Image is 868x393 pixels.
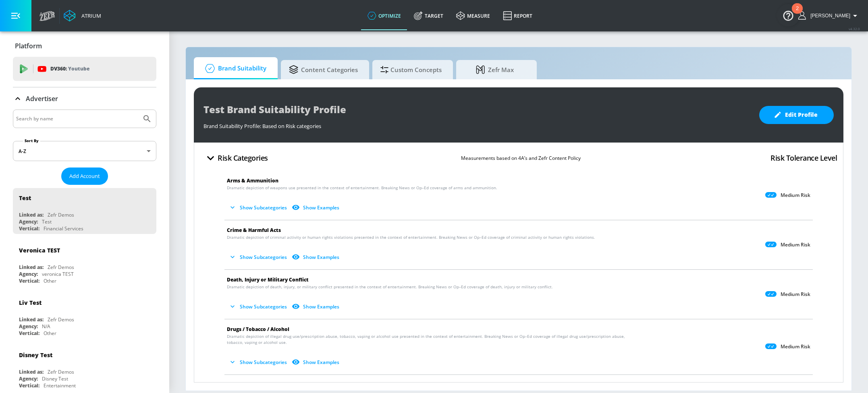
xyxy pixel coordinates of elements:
a: Atrium [64,10,101,22]
h4: Risk Tolerance Level [770,152,837,163]
button: Show Subcategories [227,201,290,214]
button: Edit Profile [759,106,834,124]
div: Atrium [78,12,101,19]
p: Platform [15,41,42,50]
button: Add Account [61,168,108,185]
a: optimize [361,1,407,30]
div: Agency: [19,218,38,225]
div: Liv TestLinked as:Zefr DemosAgency:N/AVertical:Other [13,293,156,339]
div: Zefr Demos [48,211,74,218]
button: [PERSON_NAME] [798,11,860,21]
button: Show Examples [290,250,343,264]
div: Veronica TESTLinked as:Zefr DemosAgency:veronica TESTVertical:Other [13,240,156,286]
a: measure [450,1,496,30]
div: Disney TestLinked as:Zefr DemosAgency:Disney TestVertical:Entertainment [13,345,156,391]
div: DV360: Youtube [13,57,156,81]
button: Show Examples [290,201,343,214]
div: Financial Services [44,225,83,232]
span: Brand Suitability [202,59,266,78]
span: Crime & Harmful Acts [227,227,281,234]
span: Dramatic depiction of death, injury, or military conflict presented in the context of entertainme... [227,284,553,290]
div: Liv Test [19,299,42,306]
div: Zefr Demos [48,264,74,271]
p: Medium Risk [781,242,810,248]
span: Custom Concepts [380,60,442,79]
div: Veronica TEST [19,246,60,254]
div: Entertainment [44,382,76,389]
span: Death, Injury or Military Conflict [227,276,309,283]
span: Add Account [69,172,100,181]
a: Target [407,1,450,30]
div: Zefr Demos [48,316,74,323]
div: Disney Test [42,375,68,382]
span: Dramatic depiction of criminal activity or human rights violations presented in the context of en... [227,234,595,240]
span: Hate Speech & Acts of Aggression [227,381,309,388]
div: Vertical: [19,382,39,389]
button: Show Examples [290,300,343,313]
button: Show Subcategories [227,300,290,313]
p: Medium Risk [781,291,810,298]
p: Measurements based on 4A’s and Zefr Content Policy [461,154,581,162]
span: Arms & Ammunition [227,177,278,184]
div: Vertical: [19,277,39,284]
div: Test [42,218,52,225]
div: Linked as: [19,316,44,323]
div: Zefr Demos [48,368,74,375]
div: veronica TEST [42,271,74,277]
div: Advertiser [13,87,156,110]
button: Show Subcategories [227,250,290,264]
div: Platform [13,35,156,57]
div: Agency: [19,323,38,330]
a: Report [496,1,539,30]
h4: Risk Categories [218,152,268,163]
div: Other [44,277,56,284]
p: Medium Risk [781,343,810,350]
div: Other [44,330,56,337]
div: Linked as: [19,211,44,218]
div: Agency: [19,271,38,277]
div: Test [19,194,31,202]
p: DV360: [50,64,89,73]
div: Linked as: [19,368,44,375]
button: Show Examples [290,356,343,369]
p: Advertiser [26,94,58,103]
p: Youtube [68,64,89,73]
span: Dramatic depiction of weapons use presented in the context of entertainment. Breaking News or Op–... [227,185,497,191]
div: TestLinked as:Zefr DemosAgency:TestVertical:Financial Services [13,188,156,234]
button: Open Resource Center, 2 new notifications [777,4,799,27]
div: A-Z [13,141,156,161]
div: Disney Test [19,351,52,359]
div: 2 [796,8,799,19]
div: N/A [42,323,50,330]
button: Show Subcategories [227,356,290,369]
div: Linked as: [19,264,44,271]
button: Risk Categories [200,149,271,168]
div: Vertical: [19,225,39,232]
label: Sort By [23,138,40,143]
span: Dramatic depiction of illegal drug use/prescription abuse, tobacco, vaping or alcohol use present... [227,333,626,345]
span: Content Categories [289,60,358,79]
span: v 4.32.0 [849,27,860,31]
input: Search by name [16,114,138,124]
div: Vertical: [19,330,39,337]
p: Medium Risk [781,192,810,199]
div: Brand Suitability Profile: Based on Risk categories [204,118,751,130]
span: Zefr Max [464,60,525,79]
span: Edit Profile [775,110,818,120]
span: login as: ashley.jan@zefr.com [807,13,850,19]
div: Agency: [19,375,38,382]
span: Drugs / Tobacco / Alcohol [227,326,289,333]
